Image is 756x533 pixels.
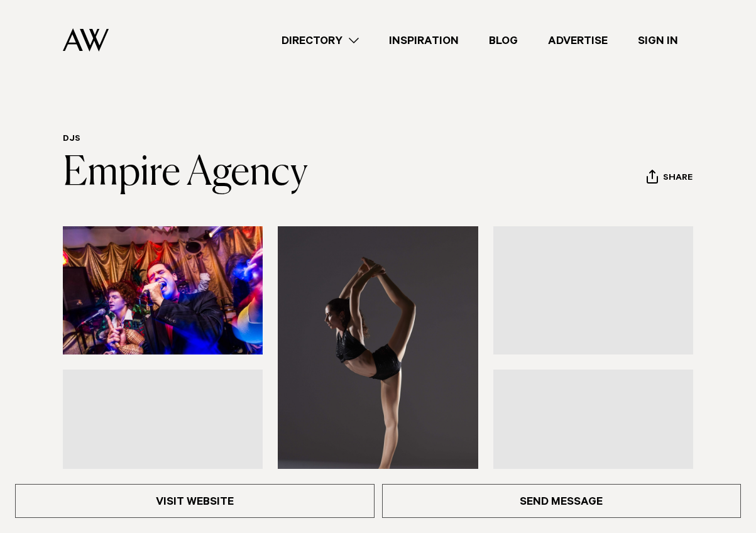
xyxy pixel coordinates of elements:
a: Sign In [623,32,693,49]
button: Share [646,169,693,188]
a: Empire Agency [63,153,307,194]
img: Auckland Weddings Logo [63,28,109,52]
a: Advertise [533,32,623,49]
a: Directory [266,32,374,49]
a: Send Message [382,484,742,518]
a: Visit Website [15,484,375,518]
a: DJs [63,135,80,145]
a: Blog [474,32,533,49]
a: Inspiration [374,32,474,49]
span: Share [663,173,693,185]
